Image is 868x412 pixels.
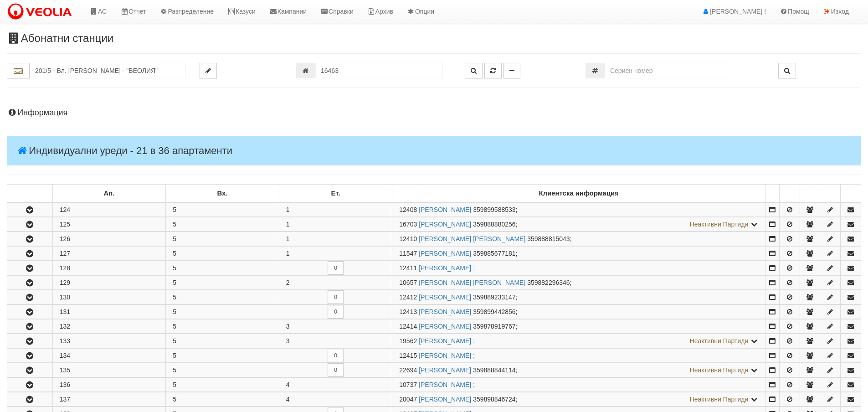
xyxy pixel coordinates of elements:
[52,276,166,290] td: 129
[399,264,417,272] span: Партида №
[841,185,861,203] td: : No sort applied, sorting is disabled
[473,206,515,213] span: 359899588533
[392,185,765,203] td: Клиентска информация: No sort applied, sorting is disabled
[399,294,417,301] span: Партида №
[473,294,515,301] span: 359889233147
[286,221,290,228] span: 1
[286,206,290,213] span: 1
[286,235,290,242] span: 1
[399,235,417,242] span: Партида №
[52,202,166,217] td: 124
[52,363,166,377] td: 135
[690,396,749,403] span: Неактивни Партиди
[166,185,279,203] td: Вх.: No sort applied, sorting is disabled
[166,232,279,246] td: 5
[539,190,619,197] b: Клиентска информация
[473,221,515,228] span: 359888880256
[473,323,515,330] span: 359878919767
[52,185,166,203] td: Ап.: No sort applied, sorting is disabled
[419,294,471,301] a: [PERSON_NAME]
[392,305,765,319] td: ;
[527,235,570,242] span: 359888815043
[392,247,765,261] td: ;
[286,381,290,388] span: 4
[527,279,570,286] span: 359882296346
[765,185,780,203] td: : No sort applied, sorting is disabled
[392,378,765,392] td: ;
[419,366,471,374] a: [PERSON_NAME]
[605,63,732,78] input: Сериен номер
[286,250,290,257] span: 1
[52,334,166,348] td: 133
[392,363,765,377] td: ;
[286,323,290,330] span: 3
[399,337,417,345] span: Партида №
[419,323,471,330] a: [PERSON_NAME]
[392,290,765,304] td: ;
[399,308,417,315] span: Партида №
[399,206,417,213] span: Партида №
[399,396,417,403] span: Партида №
[392,217,765,232] td: ;
[52,217,166,232] td: 125
[399,352,417,359] span: Партида №
[392,202,765,217] td: ;
[52,392,166,407] td: 137
[166,276,279,290] td: 5
[286,396,290,403] span: 4
[286,337,290,345] span: 3
[52,319,166,334] td: 132
[779,185,800,203] td: : No sort applied, sorting is disabled
[473,366,515,374] span: 359888844114
[52,305,166,319] td: 131
[52,232,166,246] td: 126
[399,250,417,257] span: Партида №
[166,363,279,377] td: 5
[7,108,861,118] h4: Информация
[217,190,228,197] b: Вх.
[7,136,861,165] h4: Индивидуални уреди - 21 в 36 апартаменти
[315,63,443,78] input: Партида №
[166,334,279,348] td: 5
[419,352,471,359] a: [PERSON_NAME]
[399,279,417,286] span: Партида №
[820,185,841,203] td: : No sort applied, sorting is disabled
[166,319,279,334] td: 5
[399,323,417,330] span: Партида №
[392,232,765,246] td: ;
[166,290,279,304] td: 5
[690,366,749,374] span: Неактивни Партиди
[800,185,820,203] td: : No sort applied, sorting is disabled
[286,279,290,286] span: 2
[7,185,53,203] td: : No sort applied, sorting is disabled
[279,185,392,203] td: Ет.: No sort applied, sorting is disabled
[419,264,471,272] a: [PERSON_NAME]
[419,396,471,403] a: [PERSON_NAME]
[690,221,749,228] span: Неактивни Партиди
[166,202,279,217] td: 5
[166,305,279,319] td: 5
[392,392,765,407] td: ;
[52,378,166,392] td: 136
[166,392,279,407] td: 5
[392,349,765,363] td: ;
[166,217,279,232] td: 5
[166,378,279,392] td: 5
[399,221,417,228] span: Партида №
[399,366,417,374] span: Партида №
[104,190,115,197] b: Ап.
[392,319,765,334] td: ;
[392,276,765,290] td: ;
[331,190,340,197] b: Ет.
[419,206,471,213] a: [PERSON_NAME]
[52,349,166,363] td: 134
[52,261,166,275] td: 128
[7,32,861,44] h3: Абонатни станции
[473,250,515,257] span: 359885677181
[419,221,471,228] a: [PERSON_NAME]
[419,279,525,286] a: [PERSON_NAME] [PERSON_NAME]
[419,308,471,315] a: [PERSON_NAME]
[52,247,166,261] td: 127
[166,349,279,363] td: 5
[52,290,166,304] td: 130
